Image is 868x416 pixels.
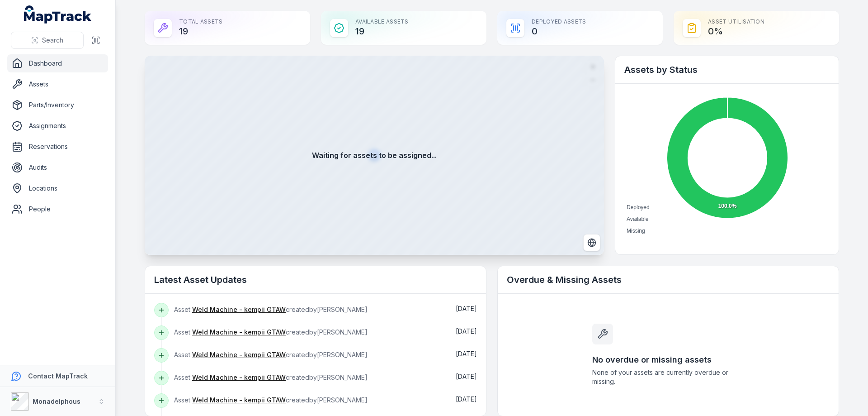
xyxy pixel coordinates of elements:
[174,351,368,359] span: Asset created by [PERSON_NAME]
[28,372,88,380] strong: Contact MapTrack
[174,396,368,404] span: Asset created by [PERSON_NAME]
[42,36,63,45] span: Search
[154,273,477,286] h2: Latest Asset Updates
[7,96,108,114] a: Parts/Inventory
[507,273,830,286] h2: Overdue & Missing Assets
[174,306,368,313] span: Asset created by [PERSON_NAME]
[7,54,108,72] a: Dashboard
[456,305,477,312] span: [DATE]
[456,395,477,403] span: [DATE]
[7,200,108,218] a: People
[192,328,286,337] a: Weld Machine - kempii GTAW
[456,305,477,312] time: 9/19/2025, 11:49:49 AM
[192,305,286,314] a: Weld Machine - kempii GTAW
[192,350,286,359] a: Weld Machine - kempii GTAW
[583,234,600,251] button: Switch to Satellite View
[192,396,286,405] a: Weld Machine - kempii GTAW
[456,327,477,335] span: [DATE]
[24,5,92,24] a: MapTrack
[627,204,650,210] span: Deployed
[312,150,437,161] strong: Waiting for assets to be assigned...
[592,354,744,366] h3: No overdue or missing assets
[7,75,108,93] a: Assets
[592,368,744,386] span: None of your assets are currently overdue or missing.
[7,138,108,156] a: Reservations
[456,350,477,358] span: [DATE]
[627,228,645,234] span: Missing
[33,397,80,405] strong: Monadelphous
[174,328,368,336] span: Asset created by [PERSON_NAME]
[456,327,477,335] time: 9/19/2025, 11:49:49 AM
[7,158,108,177] a: Audits
[174,373,368,381] span: Asset created by [PERSON_NAME]
[627,216,648,222] span: Available
[11,32,84,49] button: Search
[456,395,477,403] time: 9/19/2025, 11:49:49 AM
[7,179,108,197] a: Locations
[624,63,830,76] h2: Assets by Status
[456,350,477,358] time: 9/19/2025, 11:49:49 AM
[192,373,286,382] a: Weld Machine - kempii GTAW
[456,373,477,380] time: 9/19/2025, 11:49:49 AM
[7,117,108,135] a: Assignments
[456,373,477,380] span: [DATE]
